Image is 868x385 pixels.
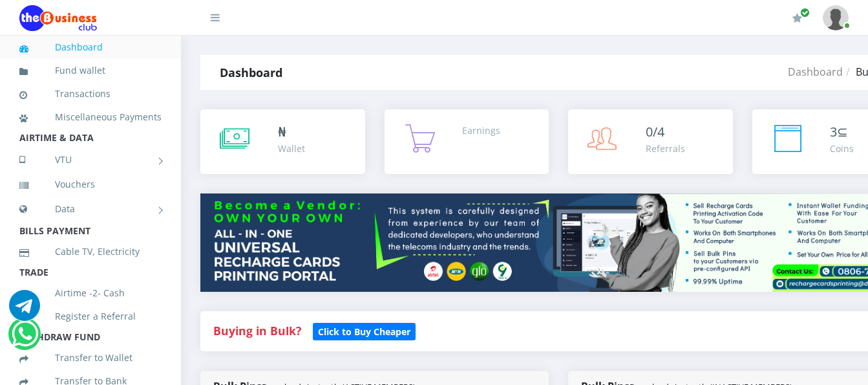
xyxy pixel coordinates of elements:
[19,237,162,267] a: Cable TV, Electricity
[213,323,301,338] strong: Buying in Bulk?
[568,109,733,174] a: 0/4 Referrals
[788,65,843,79] a: Dashboard
[278,122,305,142] div: ₦
[830,142,854,155] div: Coins
[830,123,837,140] span: 3
[462,124,500,137] div: Earnings
[385,109,549,174] a: Earnings
[19,102,162,132] a: Miscellaneous Payments
[220,65,282,80] strong: Dashboard
[9,300,40,321] a: Chat for support
[19,32,162,62] a: Dashboard
[19,170,162,199] a: Vouchers
[800,8,810,17] span: Renew/Upgrade Subscription
[646,142,685,155] div: Referrals
[278,142,305,155] div: Wallet
[19,79,162,109] a: Transactions
[823,5,849,30] img: User
[19,5,97,31] img: Logo
[19,56,162,85] a: Fund wallet
[830,122,854,142] div: ⊆
[200,109,365,174] a: ₦ Wallet
[12,328,38,349] a: Chat for support
[19,278,162,308] a: Airtime -2- Cash
[19,144,162,176] a: VTU
[19,193,162,225] a: Data
[19,343,162,373] a: Transfer to Wallet
[792,13,802,23] i: Renew/Upgrade Subscription
[19,302,162,331] a: Register a Referral
[646,123,664,140] span: 0/4
[313,323,416,338] a: Click to Buy Cheaper
[318,325,410,338] b: Click to Buy Cheaper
